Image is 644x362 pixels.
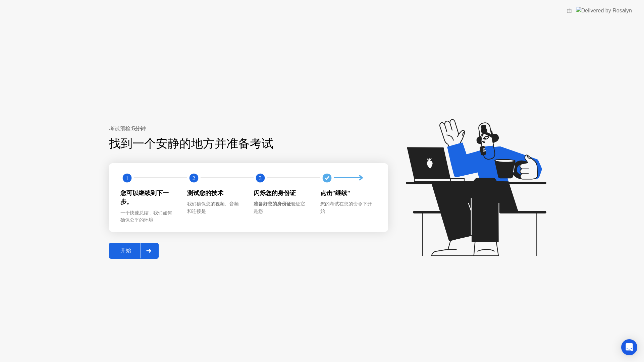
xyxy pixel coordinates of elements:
text: 2 [192,175,195,181]
div: 您可以继续到下一步。 [120,189,176,206]
div: 点击”继续” [320,189,376,197]
b: 准备好您的身份证 [254,201,291,206]
div: 找到一个安静的地方并准备考试 [109,135,345,153]
text: 1 [126,175,128,181]
div: 开始 [111,247,141,254]
div: 一个快速总结，我们如何确保公平的环境 [120,209,176,224]
div: 验证它是您 [254,200,310,215]
div: 考试预检: [109,125,388,133]
div: 由 [567,7,572,15]
b: 5分钟 [132,126,146,131]
img: Delivered by Rosalyn [576,7,632,14]
text: 3 [259,175,262,181]
div: 闪烁您的身份证 [254,189,310,197]
div: 我们确保您的视频、音频和连接是 [187,200,243,215]
div: Open Intercom Messenger [621,339,637,355]
div: 测试您的技术 [187,189,243,197]
button: 开始 [109,243,159,259]
div: 您的考试在您的命令下开始 [320,200,376,215]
